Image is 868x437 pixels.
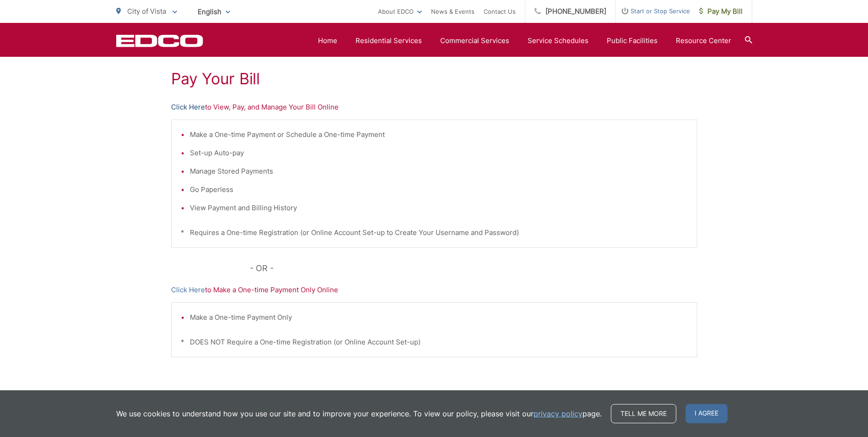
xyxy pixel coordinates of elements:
[440,35,509,46] a: Commercial Services
[171,102,205,113] a: Click Here
[127,7,166,16] span: City of Vista
[699,6,743,17] span: Pay My Bill
[378,6,422,17] a: About EDCO
[171,284,697,295] p: to Make a One-time Payment Only Online
[171,70,697,88] h1: Pay Your Bill
[190,184,688,195] li: Go Paperless
[250,262,697,275] p: - OR -
[607,35,658,46] a: Public Facilities
[181,337,688,348] p: * DOES NOT Require a One-time Registration (or Online Account Set-up)
[181,227,688,238] p: * Requires a One-time Registration (or Online Account Set-up to Create Your Username and Password)
[318,35,337,46] a: Home
[190,312,688,323] li: Make a One-time Payment Only
[116,34,203,47] a: EDCD logo. Return to the homepage.
[190,202,688,213] li: View Payment and Billing History
[431,6,474,17] a: News & Events
[190,147,688,158] li: Set-up Auto-pay
[528,35,588,46] a: Service Schedules
[676,35,731,46] a: Resource Center
[116,408,602,419] p: We use cookies to understand how you use our site and to improve your experience. To view our pol...
[190,129,688,140] li: Make a One-time Payment or Schedule a One-time Payment
[534,408,582,419] a: privacy policy
[190,166,688,177] li: Manage Stored Payments
[356,35,422,46] a: Residential Services
[171,284,205,295] a: Click Here
[611,404,676,423] a: Tell me more
[484,6,516,17] a: Contact Us
[191,4,237,20] span: English
[685,404,728,423] span: I agree
[171,102,697,113] p: to View, Pay, and Manage Your Bill Online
